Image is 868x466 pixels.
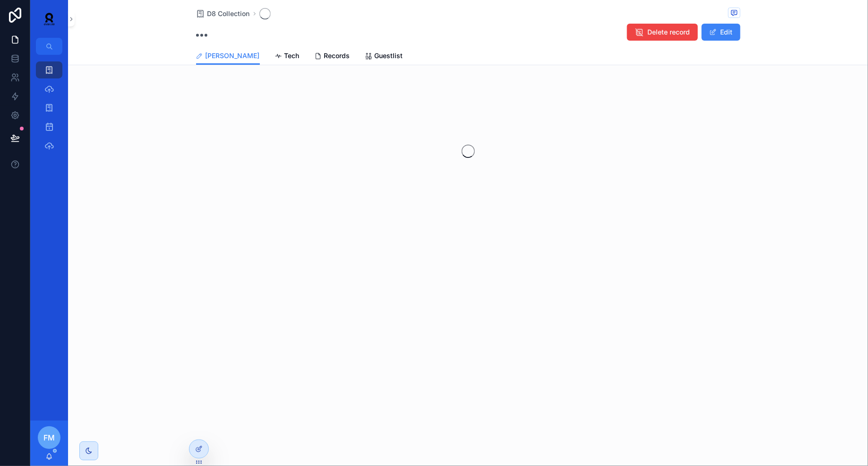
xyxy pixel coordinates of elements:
span: Delete record [648,27,690,37]
a: [PERSON_NAME] [196,47,260,65]
div: scrollable content [30,55,68,166]
a: Records [315,47,350,66]
img: App logo [38,11,60,26]
button: Delete record [627,24,698,41]
span: D8 Collection [207,9,250,18]
span: Guestlist [375,51,403,60]
button: Edit [702,24,740,41]
a: D8 Collection [196,9,250,18]
span: Records [324,51,350,60]
span: FM [43,432,55,443]
span: Tech [284,51,300,60]
a: Tech [275,47,300,66]
a: Guestlist [365,47,403,66]
span: [PERSON_NAME] [206,51,260,60]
